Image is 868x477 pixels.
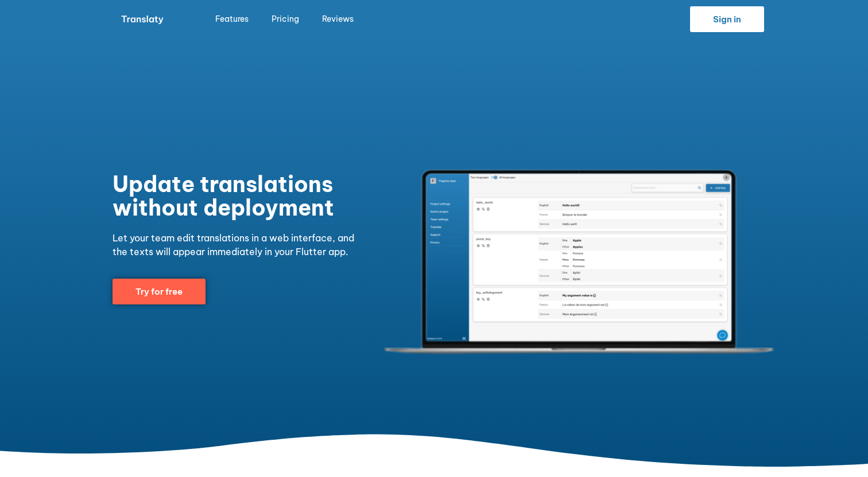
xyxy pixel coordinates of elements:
[113,231,363,259] p: Let your team edit translations in a web interface, and the texts will appear immediately in your...
[690,6,764,32] a: Sign in
[113,279,206,304] a: Try for free
[382,167,774,357] img: Flutter Translations
[260,6,311,32] a: Pricing
[135,287,183,296] span: Try for free
[204,6,260,32] a: Features
[713,15,741,24] span: Sign in
[311,6,365,32] a: Reviews
[113,173,363,220] h2: Update translations without deployment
